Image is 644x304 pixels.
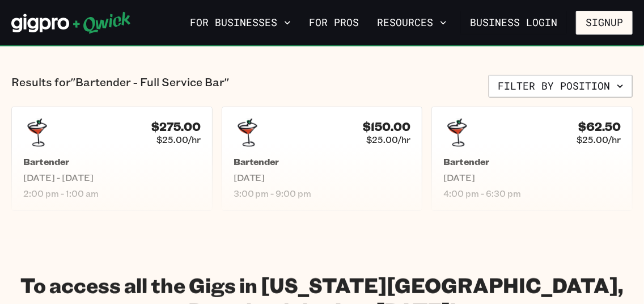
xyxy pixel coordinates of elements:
[234,156,411,167] h5: Bartender
[304,13,363,32] a: For Pros
[151,120,201,134] h4: $275.00
[234,172,411,183] span: [DATE]
[23,172,201,183] span: [DATE] - [DATE]
[578,120,621,134] h4: $62.50
[431,107,633,211] a: $62.50$25.00/hrBartender[DATE]4:00 pm - 6:30 pm
[234,188,411,199] span: 3:00 pm - 9:00 pm
[185,13,295,32] button: For Businesses
[372,13,451,32] button: Resources
[443,172,621,183] span: [DATE]
[23,156,201,167] h5: Bartender
[489,75,633,98] button: Filter by position
[156,134,201,145] span: $25.00/hr
[443,156,621,167] h5: Bartender
[222,107,423,211] a: $150.00$25.00/hrBartender[DATE]3:00 pm - 9:00 pm
[443,188,621,199] span: 4:00 pm - 6:30 pm
[363,120,410,134] h4: $150.00
[460,11,567,35] a: Business Login
[23,188,201,199] span: 2:00 pm - 1:00 am
[577,134,621,145] span: $25.00/hr
[366,134,410,145] span: $25.00/hr
[11,107,213,211] a: $275.00$25.00/hrBartender[DATE] - [DATE]2:00 pm - 1:00 am
[11,75,229,98] p: Results for "Bartender - Full Service Bar"
[576,11,633,35] button: Signup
